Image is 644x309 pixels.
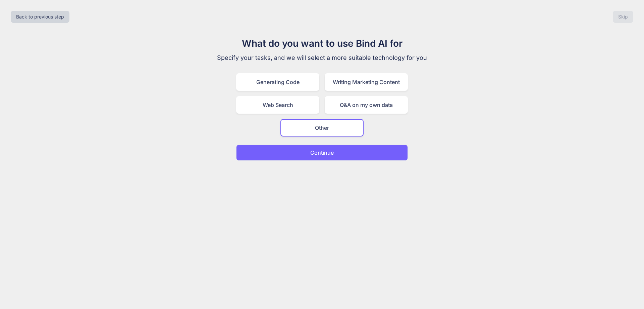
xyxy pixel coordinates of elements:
[209,36,435,50] h1: What do you want to use Bind AI for
[280,119,364,137] div: Other
[236,96,319,114] div: Web Search
[310,149,334,157] p: Continue
[325,96,408,114] div: Q&A on my own data
[209,53,435,63] p: Specify your tasks, and we will select a more suitable technology for you
[325,73,408,91] div: Writing Marketing Content
[236,73,319,91] div: Generating Code
[236,145,408,161] button: Continue
[613,11,633,23] button: Skip
[11,11,69,23] button: Back to previous step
